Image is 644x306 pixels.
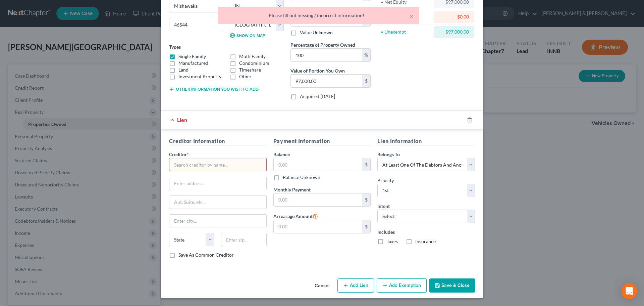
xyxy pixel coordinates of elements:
[362,193,370,206] div: $
[621,283,637,299] div: Open Intercom Messenger
[169,196,266,209] input: Apt, Suite, etc...
[377,278,427,293] button: Add Exemption
[291,49,362,61] input: 0.00
[274,220,363,233] input: 0.00
[362,158,370,171] div: $
[362,75,370,87] div: $
[290,6,319,13] label: Market Value
[169,215,266,227] input: Enter city...
[300,93,335,100] label: Acquired [DATE]
[239,53,266,60] label: Multi Family
[169,137,267,145] h5: Creditor Information
[415,238,436,245] label: Insurance
[169,177,266,190] input: Enter address...
[273,186,311,193] label: Monthly Payment
[273,137,371,145] h5: Payment Information
[178,53,206,60] label: Single Family
[239,73,252,80] label: Other
[239,60,269,67] label: Condominium
[409,12,414,20] button: ×
[377,151,400,157] span: Belongs To
[290,41,355,48] label: Percentage of Property Owned
[177,117,187,123] span: Lien
[290,67,345,74] label: Value of Portion You Own
[169,43,181,50] label: Types
[169,151,187,157] span: Creditor
[362,49,370,61] div: %
[381,29,431,35] div: = Unexempt
[309,279,335,293] button: Cancel
[377,228,475,235] label: Includes
[178,252,234,258] label: Save As Common Creditor
[377,177,394,183] span: Priority
[274,193,363,206] input: 0.00
[178,73,221,80] label: Investment Property
[230,33,265,38] a: Show on Map
[429,278,475,293] button: Save & Close
[169,87,259,92] button: Other information you wish to add
[178,60,208,67] label: Manufactured
[377,137,475,145] h5: Lien Information
[274,158,363,171] input: 0.00
[377,203,390,210] label: Intent
[291,75,362,87] input: 0.00
[178,67,189,73] label: Land
[337,278,374,293] button: Add Lien
[239,67,261,73] label: Timeshare
[300,29,333,36] label: Value Unknown
[221,233,266,246] input: Enter zip...
[223,12,414,19] div: Please fill out missing / incorrect information!
[169,158,267,171] input: Search creditor by name...
[273,151,290,158] label: Balance
[273,212,318,220] label: Arrearage Amount
[387,238,398,245] label: Taxes
[440,29,469,35] div: $97,000.00
[283,174,320,181] label: Balance Unknown
[362,220,370,233] div: $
